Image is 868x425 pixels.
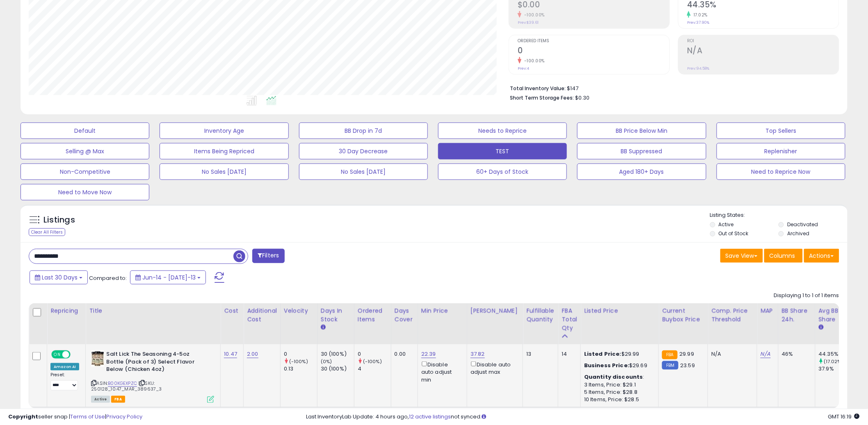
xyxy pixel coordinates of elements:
[510,94,574,101] b: Short Term Storage Fees:
[584,396,652,403] div: 10 Items, Price: $28.5
[584,373,652,381] div: :
[247,350,258,358] a: 2.00
[819,365,852,373] div: 37.9%
[358,307,388,324] div: Ordered Items
[787,221,818,228] label: Deactivated
[224,350,237,358] a: 10.47
[299,123,428,139] button: BB Drop in 7d
[52,351,62,358] span: ON
[687,66,709,71] small: Prev: 94.58%
[691,12,708,18] small: 17.02%
[687,46,839,57] h2: N/A
[421,360,461,384] div: Disable auto adjust min
[306,413,860,421] div: Last InventoryLab Update: 4 hours ago, not synced.
[30,270,88,284] button: Last 30 Days
[662,361,678,370] small: FBM
[160,123,288,139] button: Inventory Age
[584,350,652,358] div: $29.99
[680,350,694,358] span: 29.99
[518,39,669,43] span: Ordered Items
[717,164,845,180] button: Need to Reprice Now
[363,358,382,365] small: (-100%)
[471,350,485,358] a: 37.82
[577,123,706,139] button: BB Price Below Min
[321,365,354,373] div: 30 (100%)
[395,350,411,358] div: 0.00
[521,12,545,18] small: -100.00%
[21,164,149,180] button: Non-Competitive
[91,350,104,367] img: 61be3N+KlyL._SL40_.jpg
[719,230,749,237] label: Out of Stock
[717,143,845,159] button: Replenisher
[804,249,839,263] button: Actions
[711,350,751,358] div: N/A
[761,350,770,358] a: N/A
[521,58,545,64] small: -100.00%
[819,350,852,358] div: 44.35%
[299,143,428,159] button: 30 Day Decrease
[91,396,110,403] span: All listings currently available for purchase on Amazon
[142,273,196,282] span: Jun-14 - [DATE]-13
[819,324,824,331] small: Avg BB Share.
[518,46,669,57] h2: 0
[358,365,391,373] div: 4
[160,164,288,180] button: No Sales [DATE]
[584,373,643,381] b: Quantity discounts
[21,184,149,200] button: Need to Move Now
[395,307,414,324] div: Days Cover
[662,307,704,324] div: Current Buybox Price
[106,350,206,375] b: Salt Lick The Seasoning 4-5oz Bottle (Pack of 3) Select Flavor Below (Chicken 4oz)
[69,351,82,358] span: OFF
[584,307,655,315] div: Listed Price
[42,273,78,282] span: Last 30 Days
[8,413,142,421] div: seller snap | |
[526,350,552,358] div: 13
[471,307,519,315] div: [PERSON_NAME]
[108,380,137,387] a: B00KGEXPZC
[358,350,391,358] div: 0
[774,292,839,300] div: Displaying 1 to 1 of 1 items
[782,307,812,324] div: BB Share 24h.
[130,270,206,284] button: Jun-14 - [DATE]-13
[321,307,351,324] div: Days In Stock
[584,350,621,358] b: Listed Price:
[710,211,847,219] p: Listing States:
[438,123,567,139] button: Needs to Reprice
[91,350,214,402] div: ASIN:
[299,164,428,180] button: No Sales [DATE]
[681,361,695,369] span: 23.59
[409,413,451,420] a: 12 active listings
[289,358,308,365] small: (-100%)
[89,274,127,282] span: Compared to:
[50,363,79,370] div: Amazon AI
[70,413,105,420] a: Terms of Use
[518,66,529,71] small: Prev: 4
[584,361,629,369] b: Business Price:
[29,228,65,236] div: Clear All Filters
[577,164,706,180] button: Aged 180+ Days
[770,252,795,260] span: Columns
[584,381,652,389] div: 3 Items, Price: $29.1
[577,143,706,159] button: BB Suppressed
[719,221,734,228] label: Active
[687,39,839,43] span: ROI
[438,164,567,180] button: 60+ Days of Stock
[575,94,589,102] span: $0.30
[321,358,332,365] small: (0%)
[518,20,539,25] small: Prev: $39.61
[562,350,574,358] div: 14
[764,249,803,263] button: Columns
[50,372,79,391] div: Preset:
[662,350,677,359] small: FBA
[687,20,709,25] small: Prev: 37.90%
[321,324,326,331] small: Days In Stock.
[510,83,833,93] li: $147
[421,350,436,358] a: 22.39
[284,307,314,315] div: Velocity
[510,85,566,92] b: Total Inventory Value:
[284,350,317,358] div: 0
[584,362,652,369] div: $29.69
[824,358,843,365] small: (17.02%)
[720,249,763,263] button: Save View
[247,307,277,324] div: Additional Cost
